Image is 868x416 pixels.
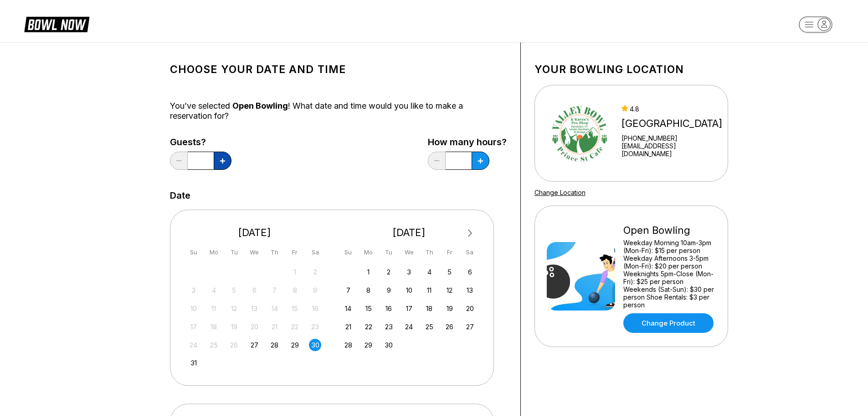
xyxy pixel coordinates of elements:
[187,284,200,296] div: Not available Sunday, August 3rd, 2025
[208,284,220,296] div: Not available Monday, August 4th, 2025
[208,339,220,351] div: Not available Monday, August 25th, 2025
[289,321,301,333] div: Not available Friday, August 22nd, 2025
[362,339,375,351] div: Choose Monday, September 29th, 2025
[228,302,240,315] div: Not available Tuesday, August 12th, 2025
[228,246,240,258] div: Tu
[443,284,456,296] div: Choose Friday, September 12th, 2025
[623,313,714,333] a: Change Product
[342,284,354,296] div: Choose Sunday, September 7th, 2025
[623,224,716,237] div: Open Bowling
[289,339,301,351] div: Choose Friday, August 29th, 2025
[228,284,240,296] div: Not available Tuesday, August 5th, 2025
[248,321,261,333] div: Not available Wednesday, August 20th, 2025
[383,266,395,278] div: Choose Tuesday, September 2nd, 2025
[208,302,220,315] div: Not available Monday, August 11th, 2025
[248,284,261,296] div: Not available Wednesday, August 6th, 2025
[362,302,375,315] div: Choose Monday, September 15th, 2025
[423,321,436,333] div: Choose Thursday, September 25th, 2025
[423,266,436,278] div: Choose Thursday, September 4th, 2025
[423,302,436,315] div: Choose Thursday, September 18th, 2025
[463,226,478,241] button: Next Month
[362,321,375,333] div: Choose Monday, September 22nd, 2025
[464,266,476,278] div: Choose Saturday, September 6th, 2025
[228,321,240,333] div: Not available Tuesday, August 19th, 2025
[289,246,301,258] div: Fr
[170,137,231,147] label: Guests?
[187,357,200,369] div: Choose Sunday, August 31st, 2025
[383,339,395,351] div: Choose Tuesday, September 30th, 2025
[464,321,476,333] div: Choose Saturday, September 27th, 2025
[403,321,415,333] div: Choose Wednesday, September 24th, 2025
[403,246,415,258] div: We
[309,284,321,296] div: Not available Saturday, August 9th, 2025
[621,105,724,113] div: 4.8
[383,284,395,296] div: Choose Tuesday, September 9th, 2025
[232,101,288,111] span: Open Bowling
[187,339,200,351] div: Not available Sunday, August 24th, 2025
[187,302,200,315] div: Not available Sunday, August 10th, 2025
[309,246,321,258] div: Sa
[362,266,375,278] div: Choose Monday, September 1st, 2025
[423,284,436,296] div: Choose Thursday, September 11th, 2025
[268,339,281,351] div: Choose Thursday, August 28th, 2025
[309,339,321,351] div: Choose Saturday, August 30th, 2025
[184,226,325,239] div: [DATE]
[443,246,456,258] div: Fr
[362,284,375,296] div: Choose Monday, September 8th, 2025
[309,266,321,278] div: Not available Saturday, August 2nd, 2025
[309,321,321,333] div: Not available Saturday, August 23rd, 2025
[621,134,724,142] div: [PHONE_NUMBER]
[341,265,478,351] div: month 2025-09
[623,239,716,309] div: Weekday Morning 10am-3pm (Mon-Fri): $15 per person Weekday Afternoons 3-5pm (Mon-Fri): $20 per pe...
[248,302,261,315] div: Not available Wednesday, August 13th, 2025
[534,189,586,196] a: Change Location
[383,321,395,333] div: Choose Tuesday, September 23rd, 2025
[268,321,281,333] div: Not available Thursday, August 21st, 2025
[186,265,323,369] div: month 2025-08
[383,246,395,258] div: Tu
[621,142,724,158] a: [EMAIL_ADDRESS][DOMAIN_NAME]
[289,302,301,315] div: Not available Friday, August 15th, 2025
[443,266,456,278] div: Choose Friday, September 5th, 2025
[621,117,724,130] div: [GEOGRAPHIC_DATA]
[342,321,354,333] div: Choose Sunday, September 21st, 2025
[170,101,507,121] div: You’ve selected ! What date and time would you like to make a reservation for?
[403,266,415,278] div: Choose Wednesday, September 3rd, 2025
[403,302,415,315] div: Choose Wednesday, September 17th, 2025
[228,339,240,351] div: Not available Tuesday, August 26th, 2025
[423,246,436,258] div: Th
[534,63,728,76] h1: Your bowling location
[464,302,476,315] div: Choose Saturday, September 20th, 2025
[443,321,456,333] div: Choose Friday, September 26th, 2025
[309,302,321,315] div: Not available Saturday, August 16th, 2025
[464,246,476,258] div: Sa
[547,242,615,311] img: Open Bowling
[248,339,261,351] div: Choose Wednesday, August 27th, 2025
[342,302,354,315] div: Choose Sunday, September 14th, 2025
[187,246,200,258] div: Su
[428,137,507,147] label: How many hours?
[464,284,476,296] div: Choose Saturday, September 13th, 2025
[403,284,415,296] div: Choose Wednesday, September 10th, 2025
[170,190,190,200] label: Date
[383,302,395,315] div: Choose Tuesday, September 16th, 2025
[342,246,354,258] div: Su
[208,246,220,258] div: Mo
[342,339,354,351] div: Choose Sunday, September 28th, 2025
[547,99,613,168] img: Valley Bowl
[362,246,375,258] div: Mo
[339,226,480,239] div: [DATE]
[187,321,200,333] div: Not available Sunday, August 17th, 2025
[170,63,507,76] h1: Choose your Date and time
[443,302,456,315] div: Choose Friday, September 19th, 2025
[208,321,220,333] div: Not available Monday, August 18th, 2025
[289,266,301,278] div: Not available Friday, August 1st, 2025
[268,302,281,315] div: Not available Thursday, August 14th, 2025
[248,246,261,258] div: We
[268,246,281,258] div: Th
[289,284,301,296] div: Not available Friday, August 8th, 2025
[268,284,281,296] div: Not available Thursday, August 7th, 2025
